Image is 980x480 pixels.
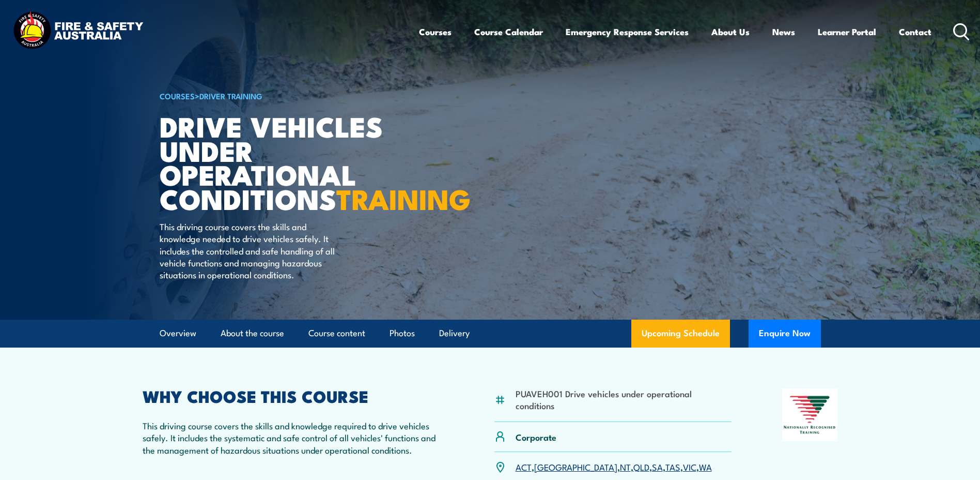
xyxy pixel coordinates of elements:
[419,18,452,46] a: Courses
[749,320,821,348] button: Enquire Now
[699,460,712,473] a: WA
[620,460,631,473] a: NT
[336,176,471,219] strong: TRAINING
[160,90,195,101] a: COURSES
[683,460,696,473] a: VIC
[899,18,931,46] a: Contact
[652,460,663,473] a: SA
[160,89,415,102] h6: >
[390,320,415,347] a: Photos
[439,320,470,347] a: Delivery
[308,320,365,347] a: Course content
[818,18,876,46] a: Learner Portal
[516,431,556,443] p: Corporate
[516,461,712,473] p: , , , , , , ,
[633,460,649,473] a: QLD
[772,18,795,46] a: News
[160,114,415,211] h1: Drive Vehicles under Operational Conditions
[199,90,262,101] a: Driver Training
[534,460,617,473] a: [GEOGRAPHIC_DATA]
[474,18,543,46] a: Course Calendar
[160,220,348,281] p: This driving course covers the skills and knowledge needed to drive vehicles safely. It includes ...
[516,460,532,473] a: ACT
[782,388,838,441] img: Nationally Recognised Training logo.
[631,320,730,348] a: Upcoming Schedule
[143,388,444,403] h2: WHY CHOOSE THIS COURSE
[143,419,444,456] p: This driving course covers the skills and knowledge required to drive vehicles safely. It include...
[711,18,750,46] a: About Us
[665,460,680,473] a: TAS
[160,320,196,347] a: Overview
[516,387,732,412] li: PUAVEH001 Drive vehicles under operational conditions
[566,18,689,46] a: Emergency Response Services
[221,320,284,347] a: About the course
